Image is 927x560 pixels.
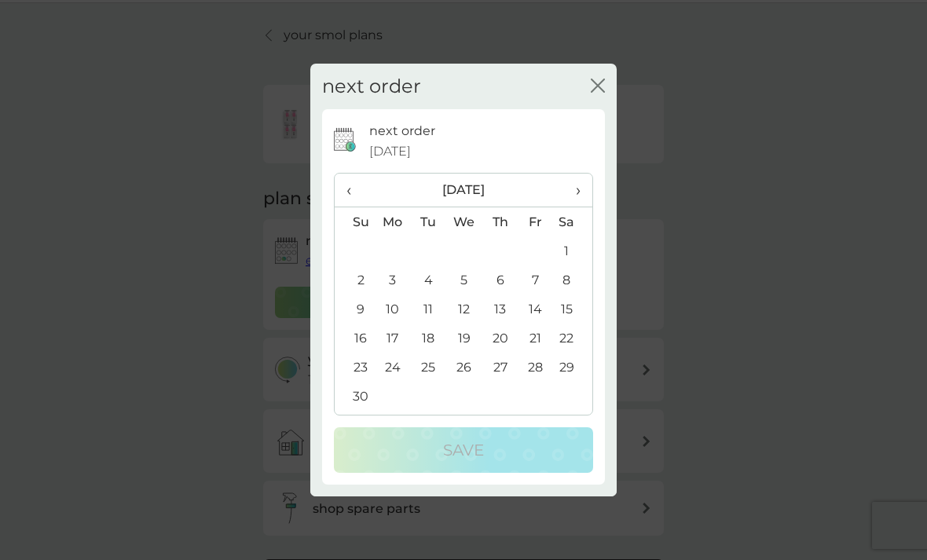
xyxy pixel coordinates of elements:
[553,295,592,324] td: 15
[411,353,446,382] td: 25
[518,207,553,237] th: Fr
[322,75,421,98] h2: next order
[591,79,605,95] button: close
[375,295,411,324] td: 10
[411,265,446,295] td: 4
[411,207,446,237] th: Tu
[375,265,411,295] td: 3
[446,265,482,295] td: 5
[565,174,581,207] span: ›
[553,324,592,353] td: 22
[446,324,482,353] td: 19
[335,265,375,295] td: 2
[369,141,411,162] span: [DATE]
[553,207,592,237] th: Sa
[518,265,553,295] td: 7
[334,427,593,473] button: Save
[553,236,592,265] td: 1
[335,382,375,411] td: 30
[335,324,375,353] td: 16
[518,353,553,382] td: 28
[335,207,375,237] th: Su
[446,207,482,237] th: We
[518,295,553,324] td: 14
[346,174,363,207] span: ‹
[411,324,446,353] td: 18
[518,324,553,353] td: 21
[482,295,518,324] td: 13
[443,437,484,463] p: Save
[482,265,518,295] td: 6
[375,174,553,207] th: [DATE]
[335,353,375,382] td: 23
[482,207,518,237] th: Th
[446,353,482,382] td: 26
[335,295,375,324] td: 9
[375,207,411,237] th: Mo
[482,353,518,382] td: 27
[553,265,592,295] td: 8
[375,324,411,353] td: 17
[375,353,411,382] td: 24
[369,121,435,141] p: next order
[553,353,592,382] td: 29
[411,295,446,324] td: 11
[482,324,518,353] td: 20
[446,295,482,324] td: 12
